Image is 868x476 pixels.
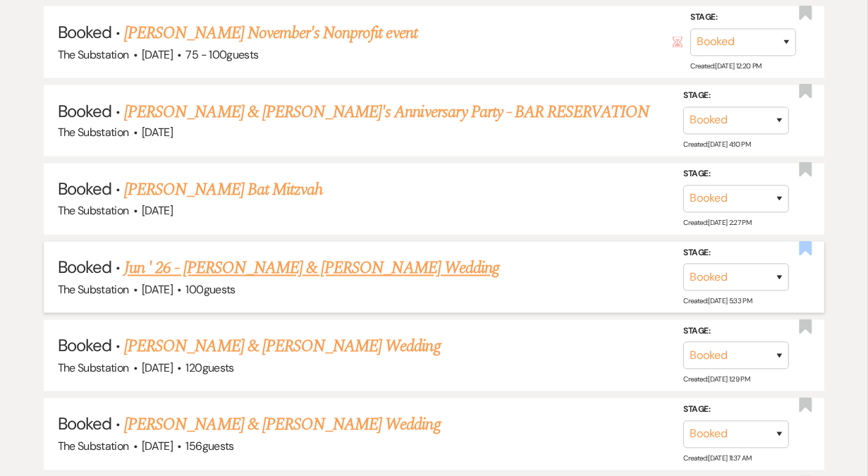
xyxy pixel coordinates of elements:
span: [DATE] [142,283,173,298]
label: Stage: [683,324,789,340]
span: Created: [DATE] 5:33 PM [683,297,752,306]
label: Stage: [683,89,789,104]
label: Stage: [683,167,789,183]
span: [DATE] [142,439,173,454]
span: Created: [DATE] 12:20 PM [690,61,761,71]
span: Booked [58,178,111,200]
span: 120 guests [186,361,234,376]
span: The Substation [58,283,129,298]
span: [DATE] [142,361,173,376]
label: Stage: [683,403,789,418]
span: Booked [58,100,111,122]
a: [PERSON_NAME] & [PERSON_NAME] Wedding [124,334,440,360]
a: [PERSON_NAME] & [PERSON_NAME]'s Anniversary Party - BAR RESERVATION [124,99,649,125]
span: Booked [58,257,111,279]
span: [DATE] [142,47,173,62]
span: Booked [58,413,111,435]
label: Stage: [683,245,789,261]
span: [DATE] [142,204,173,219]
span: The Substation [58,204,129,219]
span: The Substation [58,439,129,454]
span: Created: [DATE] 4:10 PM [683,140,750,149]
span: Booked [58,21,111,43]
label: Stage: [690,11,796,26]
span: The Substation [58,361,129,376]
span: 100 guests [186,283,236,298]
span: Created: [DATE] 11:37 AM [683,453,751,463]
a: Jun ' 26 - [PERSON_NAME] & [PERSON_NAME] Wedding [124,256,499,281]
span: 75 - 100 guests [186,47,259,62]
span: [DATE] [142,126,173,140]
a: [PERSON_NAME] Bat Mitzvah [124,178,323,203]
span: The Substation [58,47,129,62]
span: Booked [58,335,111,357]
a: [PERSON_NAME] November's Nonprofit event [124,20,417,46]
span: 156 guests [186,439,234,454]
a: [PERSON_NAME] & [PERSON_NAME] Wedding [124,413,440,438]
span: The Substation [58,126,129,140]
span: Created: [DATE] 1:29 PM [683,375,750,384]
span: Created: [DATE] 2:27 PM [683,219,751,228]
